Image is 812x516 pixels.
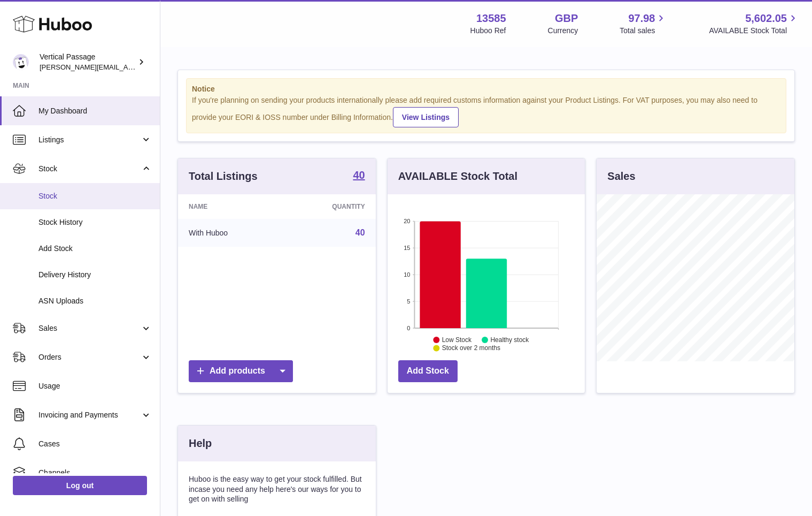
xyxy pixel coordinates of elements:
[470,26,506,36] div: Huboo Ref
[404,218,410,224] text: 20
[13,476,147,495] a: Log out
[38,352,141,362] span: Orders
[38,244,152,254] span: Add Stock
[407,325,410,331] text: 0
[192,84,780,94] strong: Notice
[38,106,152,116] span: My Dashboard
[607,169,635,184] h3: Sales
[353,170,365,183] a: 40
[555,11,578,26] strong: GBP
[353,170,365,180] strong: 40
[628,11,655,26] span: 97.98
[407,298,410,305] text: 5
[355,228,365,237] a: 40
[442,345,500,352] text: Stock over 2 months
[490,336,529,344] text: Healthy stock
[620,26,667,36] span: Total sales
[38,191,152,201] span: Stock
[189,474,365,505] p: Huboo is the easy way to get your stock fulfilled. But incase you need any help here's our ways f...
[189,436,212,451] h3: Help
[38,164,141,174] span: Stock
[745,11,787,26] span: 5,602.05
[476,11,506,26] strong: 13585
[40,52,136,72] div: Vertical Passage
[548,26,578,36] div: Currency
[38,439,152,449] span: Cases
[393,107,459,127] a: View Listings
[442,336,472,344] text: Low Stock
[38,296,152,306] span: ASN Uploads
[404,271,410,278] text: 10
[38,217,152,227] span: Stock History
[282,194,376,219] th: Quantity
[38,410,141,420] span: Invoicing and Payments
[13,54,29,70] img: ryan@verticalpassage.com
[620,11,667,36] a: 97.98 Total sales
[38,381,152,391] span: Usage
[709,26,799,36] span: AVAILABLE Stock Total
[398,360,458,382] a: Add Stock
[178,219,282,247] td: With Huboo
[189,169,258,184] h3: Total Listings
[192,95,780,127] div: If you're planning on sending your products internationally please add required customs informati...
[709,11,799,36] a: 5,602.05 AVAILABLE Stock Total
[189,360,293,382] a: Add products
[40,63,214,71] span: [PERSON_NAME][EMAIL_ADDRESS][DOMAIN_NAME]
[38,468,152,478] span: Channels
[38,135,141,145] span: Listings
[398,169,517,184] h3: AVAILABLE Stock Total
[178,194,282,219] th: Name
[38,270,152,280] span: Delivery History
[404,245,410,251] text: 15
[38,323,141,333] span: Sales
